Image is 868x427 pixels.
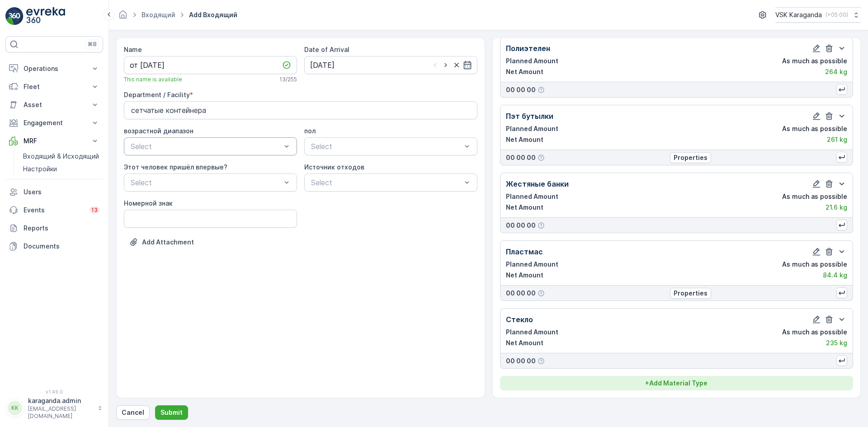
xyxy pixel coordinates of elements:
p: Стекло [506,314,533,325]
p: 00 00 00 [506,221,536,230]
p: As much as possible [782,56,847,66]
p: As much as possible [782,328,847,337]
label: пол [304,127,316,135]
p: Documents [24,242,99,251]
p: 21.6 kg [826,203,847,212]
p: ⌘B [88,41,97,48]
div: KK [8,401,22,415]
p: 261 kg [827,135,847,144]
p: Пэт бутылки [506,111,553,122]
p: Пластмас [506,246,543,257]
span: v 1.49.0 [5,389,103,394]
p: Properties [674,289,708,298]
div: Help Tooltip Icon [538,154,545,161]
a: Настройки [19,163,103,175]
img: logo_light-DOdMpM7g.png [26,7,65,25]
button: Cancel [116,405,150,420]
p: сетчатыe контейнера [131,105,206,116]
p: Net Amount [506,203,543,212]
p: 00 00 00 [506,357,536,366]
p: + Add Material Type [645,379,708,388]
p: Submit [160,408,183,417]
p: Select [131,177,281,188]
p: VSK Karaganda [775,10,822,19]
p: Department / Facility [124,90,477,99]
p: Net Amount [506,67,543,76]
p: Planned Amount [506,124,558,133]
p: Planned Amount [506,192,558,201]
p: Net Amount [506,135,543,144]
label: возрастной диапазон [124,127,193,135]
label: Источник отходов [304,163,364,171]
button: Submit [155,405,188,420]
p: Engagement [24,118,85,127]
a: Reports [5,219,103,237]
a: Входящий & Исходящий [19,150,103,163]
a: Входящий [142,11,175,19]
p: Настройки [23,164,57,174]
p: Events [24,206,84,215]
p: MRF [24,136,85,145]
label: Этот человек пришёл впервые? [124,163,227,171]
p: Select [311,177,462,188]
button: KKkaraganda.admin[EMAIL_ADDRESS][DOMAIN_NAME] [5,396,103,420]
p: 00 00 00 [506,153,536,162]
p: Reports [24,224,99,233]
a: Events13 [5,201,103,219]
p: Select [311,141,462,152]
div: Help Tooltip Icon [538,86,545,94]
p: Planned Amount [506,260,558,269]
div: Help Tooltip Icon [538,357,545,365]
p: 13 [91,206,98,214]
a: Documents [5,237,103,255]
p: Users [24,188,99,197]
p: Net Amount [506,271,543,280]
p: Fleet [24,82,85,91]
label: Name [124,46,142,53]
p: Жестяные банки [506,178,569,189]
p: Полиэтелен [506,43,550,54]
a: Users [5,183,103,201]
label: Номерной знак [124,199,173,207]
p: As much as possible [782,124,847,133]
p: Add Attachment [142,238,194,247]
img: logo [5,7,24,25]
p: ( +05:00 ) [826,11,848,19]
input: dd/mm/yyyy [304,56,477,74]
p: 00 00 00 [506,289,536,298]
button: MRF [5,132,103,150]
p: As much as possible [782,260,847,269]
p: 84.4 kg [823,271,847,280]
button: +Add Material Type [500,376,854,390]
button: Fleet [5,78,103,96]
button: сетчатыe контейнера [124,101,477,119]
p: Net Amount [506,338,543,347]
p: 264 kg [825,67,847,76]
p: 235 kg [826,338,847,347]
p: Select [131,141,281,152]
p: Cancel [122,408,144,417]
p: Planned Amount [506,56,558,66]
a: Homepage [118,13,128,21]
p: 13 / 255 [279,76,297,83]
p: Входящий & Исходящий [23,152,99,161]
button: Upload File [124,235,199,249]
p: [EMAIL_ADDRESS][DOMAIN_NAME] [28,405,93,420]
p: 00 00 00 [506,85,536,94]
p: karaganda.admin [28,396,93,405]
p: Operations [24,64,85,73]
p: Properties [674,153,708,162]
button: Engagement [5,114,103,132]
span: Add Входящий [187,10,239,19]
button: Operations [5,60,103,78]
div: Help Tooltip Icon [538,290,545,297]
button: VSK Karaganda(+05:00) [775,7,861,23]
button: Properties [670,288,711,299]
p: As much as possible [782,192,847,201]
button: Properties [670,152,711,163]
p: Planned Amount [506,328,558,337]
p: Asset [24,100,85,109]
label: Date of Arrival [304,46,349,53]
span: This name is available [124,76,182,83]
button: Asset [5,96,103,114]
